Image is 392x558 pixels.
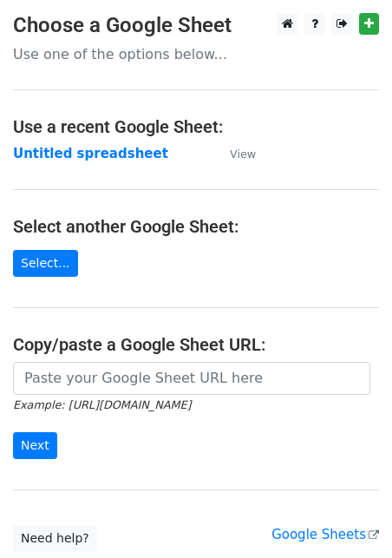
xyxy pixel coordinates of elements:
a: Need help? [13,525,97,552]
h3: Choose a Google Sheet [13,13,379,38]
a: Select... [13,250,78,277]
h4: Use a recent Google Sheet: [13,116,379,137]
input: Next [13,432,57,459]
a: View [212,146,256,161]
a: Untitled spreadsheet [13,146,168,161]
small: View [230,148,256,161]
p: Use one of the options below... [13,45,379,63]
h4: Copy/paste a Google Sheet URL: [13,334,379,355]
h4: Select another Google Sheet: [13,216,379,237]
input: Paste your Google Sheet URL here [13,362,370,395]
small: Example: [URL][DOMAIN_NAME] [13,398,191,411]
a: Google Sheets [271,527,379,542]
